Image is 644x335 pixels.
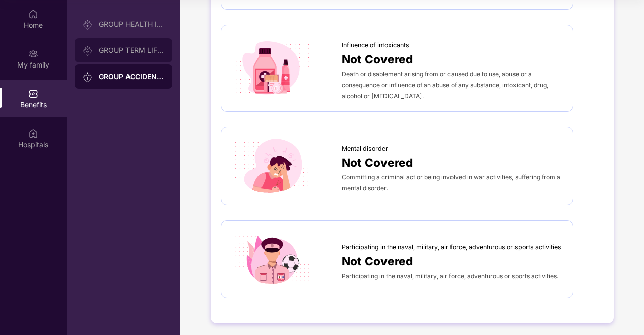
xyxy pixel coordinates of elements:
div: GROUP ACCIDENTAL INSURANCE [99,72,164,82]
span: Participating in the naval, military, air force, adventurous or sports activities. [342,272,558,280]
img: svg+xml;base64,PHN2ZyB3aWR0aD0iMjAiIGhlaWdodD0iMjAiIHZpZXdCb3g9IjAgMCAyMCAyMCIgZmlsbD0ibm9uZSIgeG... [83,46,93,56]
div: GROUP HEALTH INSURANCE [99,20,164,28]
img: svg+xml;base64,PHN2ZyB3aWR0aD0iMjAiIGhlaWdodD0iMjAiIHZpZXdCb3g9IjAgMCAyMCAyMCIgZmlsbD0ibm9uZSIgeG... [83,20,93,30]
img: svg+xml;base64,PHN2ZyB3aWR0aD0iMjAiIGhlaWdodD0iMjAiIHZpZXdCb3g9IjAgMCAyMCAyMCIgZmlsbD0ibm9uZSIgeG... [28,49,38,59]
span: Committing a criminal act or being involved in war activities, suffering from a mental disorder. [342,173,560,192]
img: icon [231,138,313,194]
span: Influence of intoxicants [342,40,409,50]
img: icon [231,231,313,288]
div: GROUP TERM LIFE INSURANCE [99,46,164,54]
img: svg+xml;base64,PHN2ZyBpZD0iQmVuZWZpdHMiIHhtbG5zPSJodHRwOi8vd3d3LnczLm9yZy8yMDAwL3N2ZyIgd2lkdGg9Ij... [28,89,38,99]
img: svg+xml;base64,PHN2ZyBpZD0iSG9zcGl0YWxzIiB4bWxucz0iaHR0cDovL3d3dy53My5vcmcvMjAwMC9zdmciIHdpZHRoPS... [28,128,38,139]
img: icon [231,40,313,97]
span: Participating in the naval, military, air force, adventurous or sports activities [342,242,561,252]
img: svg+xml;base64,PHN2ZyB3aWR0aD0iMjAiIGhlaWdodD0iMjAiIHZpZXdCb3g9IjAgMCAyMCAyMCIgZmlsbD0ibm9uZSIgeG... [83,72,93,82]
span: Mental disorder [342,144,388,154]
img: svg+xml;base64,PHN2ZyBpZD0iSG9tZSIgeG1sbnM9Imh0dHA6Ly93d3cudzMub3JnLzIwMDAvc3ZnIiB3aWR0aD0iMjAiIG... [28,9,38,19]
span: Not Covered [342,252,413,270]
span: Not Covered [342,154,413,171]
span: Death or disablement arising from or caused due to use, abuse or a consequence or influence of an... [342,70,548,100]
span: Not Covered [342,50,413,68]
